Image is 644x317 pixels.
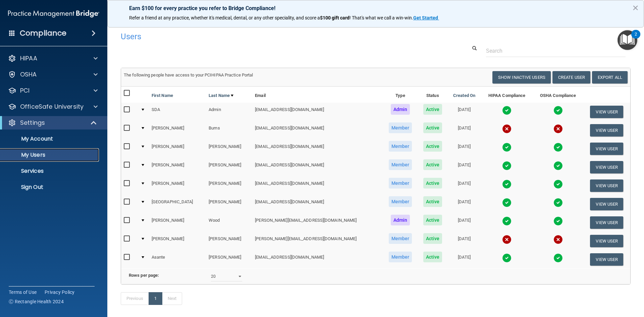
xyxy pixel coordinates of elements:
p: Services [4,168,96,174]
strong: Get Started [413,15,438,20]
p: My Users [4,152,96,158]
button: Create User [552,71,590,84]
strong: $100 gift card [320,15,350,20]
span: Active [423,122,442,133]
td: [PERSON_NAME] [149,121,206,140]
span: Active [423,178,442,189]
th: Type [383,87,418,103]
a: 1 [149,292,162,305]
span: Member [389,252,412,262]
td: [PERSON_NAME] [206,195,252,213]
td: [GEOGRAPHIC_DATA] [149,195,206,213]
button: Open Resource Center, 2 new notifications [618,30,637,50]
img: tick.e7d51cea.svg [553,161,563,170]
button: View User [590,143,623,155]
p: PCI [20,87,30,95]
td: [EMAIL_ADDRESS][DOMAIN_NAME] [252,158,383,176]
th: OSHA Compliance [533,87,583,103]
span: Member [389,196,412,207]
button: View User [590,253,623,266]
img: cross.ca9f0e7f.svg [502,235,512,244]
a: OSHA [8,70,98,78]
span: Active [423,215,442,225]
span: Member [389,233,412,244]
td: [DATE] [447,250,481,268]
a: Settings [8,119,97,127]
td: [DATE] [447,232,481,250]
td: [EMAIL_ADDRESS][DOMAIN_NAME] [252,121,383,140]
input: Search [486,45,626,57]
td: [PERSON_NAME] [149,140,206,158]
img: tick.e7d51cea.svg [553,216,563,226]
p: Sign Out [4,184,96,191]
td: Wood [206,213,252,232]
img: tick.e7d51cea.svg [502,253,512,263]
div: 2 [635,34,637,43]
span: Member [389,141,412,152]
a: Terms of Use [9,289,37,296]
a: Export All [592,71,628,84]
th: HIPAA Compliance [481,87,533,103]
td: [DATE] [447,158,481,176]
td: [DATE] [447,213,481,232]
p: OSHA [20,70,37,78]
img: tick.e7d51cea.svg [553,179,563,189]
a: Previous [121,292,149,305]
button: Close [632,2,639,13]
p: Earn $100 for every practice you refer to Bridge Compliance! [129,5,622,11]
b: Rows per page: [129,273,159,278]
p: HIPAA [20,54,37,62]
span: Admin [391,104,410,115]
span: Refer a friend at any practice, whether it's medical, dental, or any other speciality, and score a [129,15,320,20]
td: [PERSON_NAME] [149,232,206,250]
a: PCI [8,87,98,95]
a: Created On [453,92,475,100]
td: [PERSON_NAME][EMAIL_ADDRESS][DOMAIN_NAME] [252,232,383,250]
td: Asante [149,250,206,268]
img: cross.ca9f0e7f.svg [502,124,512,134]
td: [PERSON_NAME] [206,250,252,268]
img: tick.e7d51cea.svg [502,161,512,170]
td: [DATE] [447,121,481,140]
img: PMB logo [8,7,99,20]
span: Active [423,233,442,244]
span: Active [423,196,442,207]
img: tick.e7d51cea.svg [502,143,512,152]
h4: Users [121,32,414,41]
td: Admin [206,103,252,121]
p: Settings [20,119,45,127]
span: Active [423,104,442,115]
td: [PERSON_NAME] [149,213,206,232]
button: View User [590,235,623,247]
a: HIPAA [8,54,98,62]
td: [PERSON_NAME] [149,176,206,195]
td: [EMAIL_ADDRESS][DOMAIN_NAME] [252,176,383,195]
img: tick.e7d51cea.svg [502,216,512,226]
img: cross.ca9f0e7f.svg [553,124,563,134]
a: First Name [152,92,173,100]
td: [PERSON_NAME] [206,158,252,176]
span: Active [423,252,442,262]
th: Status [418,87,448,103]
span: Active [423,159,442,170]
p: OfficeSafe University [20,103,84,111]
button: View User [590,161,623,173]
td: [PERSON_NAME][EMAIL_ADDRESS][DOMAIN_NAME] [252,213,383,232]
td: [PERSON_NAME] [206,232,252,250]
td: [DATE] [447,140,481,158]
button: View User [590,216,623,229]
th: Email [252,87,383,103]
td: Burns [206,121,252,140]
p: My Account [4,136,96,142]
img: tick.e7d51cea.svg [553,198,563,207]
a: Last Name [209,92,233,100]
button: View User [590,179,623,192]
img: tick.e7d51cea.svg [553,253,563,263]
img: cross.ca9f0e7f.svg [553,235,563,244]
span: Admin [391,215,410,225]
td: [EMAIL_ADDRESS][DOMAIN_NAME] [252,250,383,268]
td: [PERSON_NAME] [149,158,206,176]
span: The following people have access to your PCIHIPAA Practice Portal [124,72,253,77]
a: Privacy Policy [45,289,75,296]
img: tick.e7d51cea.svg [553,143,563,152]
